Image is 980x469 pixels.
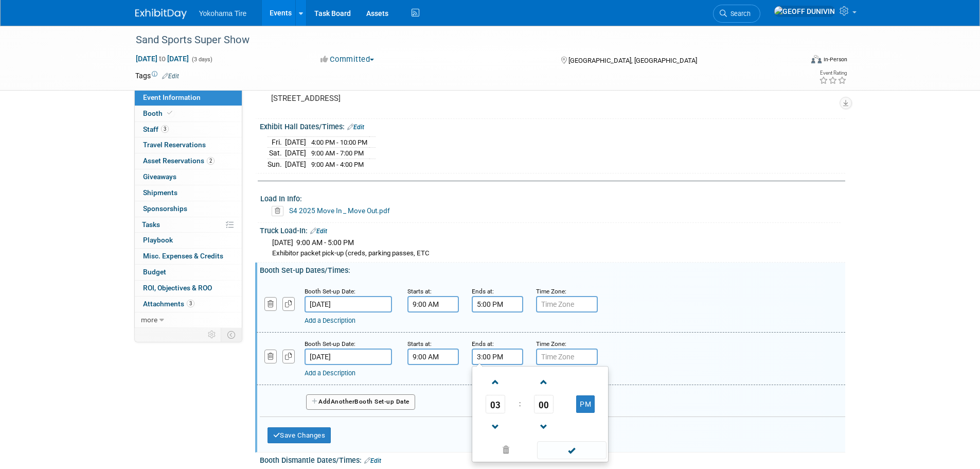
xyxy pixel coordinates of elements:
[143,188,177,197] span: Shipments
[207,157,215,165] span: 2
[474,443,538,458] a: Clear selection
[407,349,459,365] input: Start Time
[260,191,841,204] div: Load In Info:
[162,73,179,80] a: Edit
[260,453,845,466] div: Booth Dismantle Dates/Times:
[268,427,331,444] button: Save Changes
[311,161,364,168] span: 9:00 AM - 4:00 PM
[536,340,566,348] small: Time Zone:
[486,413,505,440] a: Decrement Hour
[305,296,392,312] input: Date
[187,300,194,307] span: 3
[536,444,607,458] a: Done
[289,206,390,215] a: S4 2025 Move In _ Move Out.pdf
[142,220,160,229] span: Tasks
[135,265,242,280] a: Budget
[143,125,169,133] span: Staff
[135,201,242,217] a: Sponsorships
[143,284,212,292] span: ROI, Objectives & ROO
[132,31,787,49] div: Sand Sports Super Show
[407,288,432,295] small: Starts at:
[472,340,494,348] small: Ends at:
[306,394,415,410] button: AddAnotherBooth Set-up Date
[310,228,327,235] a: Edit
[727,10,751,18] span: Search
[285,136,306,148] td: [DATE]
[135,185,242,201] a: Shipments
[135,9,187,19] img: ExhibitDay
[305,317,355,324] a: Add a Description
[811,55,822,63] img: Format-Inperson.png
[486,395,505,413] span: Pick Hour
[536,349,598,365] input: Time Zone
[135,281,242,296] a: ROI, Objectives & ROO
[317,54,378,65] button: Committed
[143,157,215,165] span: Asset Reservations
[486,369,505,395] a: Increment Hour
[143,204,187,213] span: Sponsorships
[568,57,697,64] span: [GEOGRAPHIC_DATA], [GEOGRAPHIC_DATA]
[305,340,355,348] small: Booth Set-up Date:
[536,288,566,295] small: Time Zone:
[143,300,194,308] span: Attachments
[135,122,242,137] a: Staff3
[407,340,432,348] small: Starts at:
[305,288,355,295] small: Booth Set-up Date:
[143,252,223,260] span: Misc. Expenses & Credits
[199,9,247,18] span: Yokohama Tire
[135,153,242,169] a: Asset Reservations2
[534,413,554,440] a: Decrement Minute
[143,268,166,276] span: Budget
[260,263,845,275] div: Booth Set-up Dates/Times:
[364,457,381,464] a: Edit
[143,236,173,244] span: Playbook
[135,297,242,312] a: Attachments3
[331,398,355,405] span: Another
[534,369,554,395] a: Increment Minute
[191,56,212,63] span: (3 days)
[272,249,838,258] div: Exhibitor packet pick-up (creds, parking passes, ETC
[135,90,242,106] a: Event Information
[221,328,242,341] td: Toggle Event Tabs
[272,207,288,215] a: Delete attachment?
[143,93,201,101] span: Event Information
[161,125,169,133] span: 3
[472,349,523,365] input: End Time
[260,223,845,236] div: Truck Load-In:
[143,172,176,181] span: Giveaways
[143,109,174,117] span: Booth
[268,136,285,148] td: Fri.
[203,328,221,341] td: Personalize Event Tab Strip
[742,54,848,69] div: Event Format
[135,233,242,248] a: Playbook
[157,55,167,63] span: to
[472,296,523,312] input: End Time
[774,6,835,17] img: GEOFF DUNIVIN
[311,149,364,157] span: 9:00 AM - 7:00 PM
[167,110,172,116] i: Booth reservation complete
[272,238,354,247] span: [DATE] 9:00 AM - 5:00 PM
[141,316,157,324] span: more
[260,119,845,132] div: Exhibit Hall Dates/Times:
[135,137,242,153] a: Travel Reservations
[713,5,760,23] a: Search
[823,56,847,63] div: In-Person
[285,148,306,159] td: [DATE]
[135,71,179,81] td: Tags
[135,312,242,328] a: more
[135,249,242,264] a: Misc. Expenses & Credits
[347,124,364,131] a: Edit
[534,395,554,413] span: Pick Minute
[536,296,598,312] input: Time Zone
[143,141,206,149] span: Travel Reservations
[311,138,367,146] span: 4:00 PM - 10:00 PM
[268,148,285,159] td: Sat.
[285,159,306,169] td: [DATE]
[407,296,459,312] input: Start Time
[268,159,285,169] td: Sun.
[305,369,355,377] a: Add a Description
[271,94,492,103] pre: [STREET_ADDRESS]
[517,395,523,413] td: :
[135,106,242,121] a: Booth
[135,217,242,233] a: Tasks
